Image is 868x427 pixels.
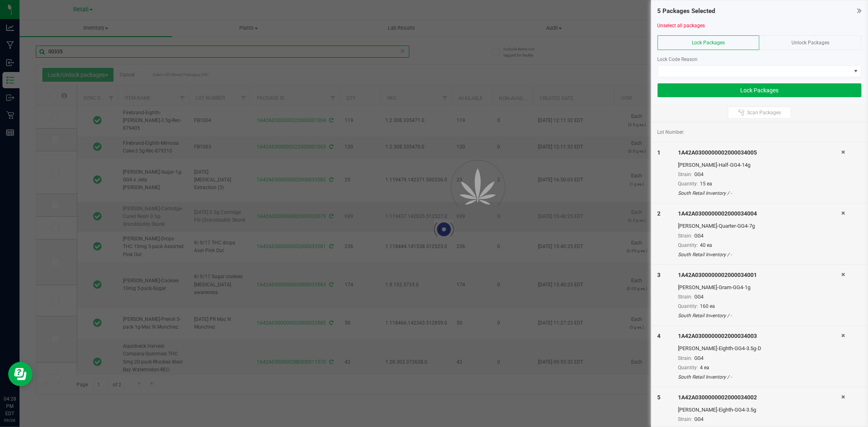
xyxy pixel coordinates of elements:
[678,294,692,300] span: Strain:
[658,23,705,28] a: Unselect all packages
[678,312,841,319] div: South Retail Inventory / -
[678,181,698,187] span: Quantity:
[678,393,841,402] div: 1A42A0300000002000034002
[8,362,33,386] iframe: Resource center
[692,40,725,46] span: Lock Packages
[678,271,841,279] div: 1A42A0300000002000034001
[658,394,661,401] span: 5
[678,416,692,422] span: Strain:
[700,365,709,370] span: 4 ea
[658,149,661,156] span: 1
[747,109,781,116] span: Scan Packages
[678,233,692,239] span: Strain:
[694,233,704,239] span: GG4
[678,344,841,353] div: [PERSON_NAME]-Eighth-GG4-3.5g-D
[678,373,841,381] div: South Retail Inventory / -
[658,210,661,217] span: 2
[728,107,791,119] button: Scan Packages
[678,365,698,370] span: Quantity:
[694,294,704,300] span: GG4
[658,57,698,62] span: Lock Code Reason
[658,129,685,136] span: Lot Number:
[678,332,841,340] div: 1A42A0300000002000034003
[678,148,841,157] div: 1A42A0300000002000034005
[678,283,841,292] div: [PERSON_NAME]-Gram-GG4-1g
[700,242,712,248] span: 40 ea
[700,303,715,309] span: 160 ea
[678,242,698,248] span: Quantity:
[658,333,661,339] span: 4
[694,416,704,422] span: GG4
[694,355,704,361] span: GG4
[678,222,841,230] div: [PERSON_NAME]-Quarter-GG4-7g
[678,355,692,361] span: Strain:
[678,190,841,197] div: South Retail Inventory / -
[658,83,861,97] button: Lock Packages
[678,172,692,177] span: Strain:
[678,406,841,414] div: [PERSON_NAME]-Eighth-GG4-3.5g
[678,251,841,258] div: South Retail Inventory / -
[694,172,704,177] span: GG4
[658,272,661,278] span: 3
[678,161,841,169] div: [PERSON_NAME]-Half-GG4-14g
[678,303,698,309] span: Quantity:
[791,40,829,46] span: Unlock Packages
[700,181,712,187] span: 15 ea
[678,209,841,218] div: 1A42A0300000002000034004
